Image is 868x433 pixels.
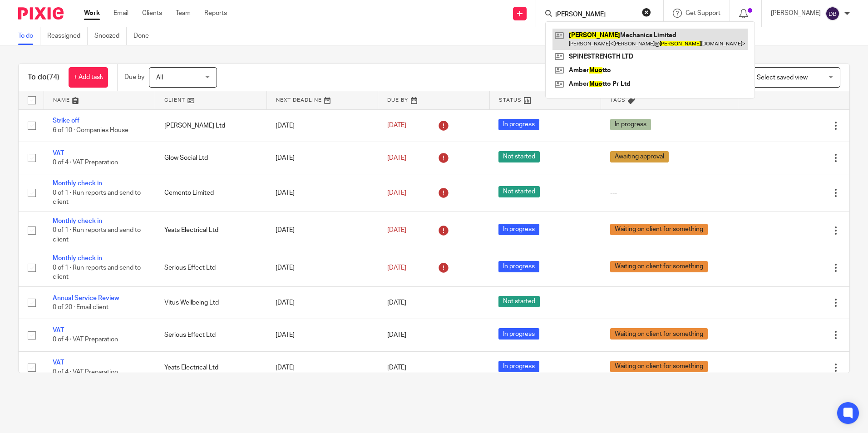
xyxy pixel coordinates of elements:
td: Yeats Electrical Ltd [155,351,267,384]
td: Vitus Wellbeing Ltd [155,286,267,319]
span: Select saved view [757,74,808,81]
a: Clients [142,9,162,18]
span: In progress [498,361,539,372]
td: [DATE] [266,174,378,212]
td: [DATE] [266,249,378,286]
span: 0 of 4 · VAT Preparation [53,337,118,343]
span: [DATE] [387,364,406,371]
span: [DATE] [387,332,406,338]
a: VAT [53,150,64,157]
span: In progress [498,261,539,272]
td: [DATE] [266,212,378,249]
span: In progress [498,119,539,130]
a: Monthly check in [53,180,102,187]
span: In progress [610,119,651,130]
img: Pixie [18,7,64,20]
span: Waiting on client for something [610,361,708,372]
span: 0 of 20 · Email client [53,304,108,310]
td: [DATE] [266,286,378,319]
span: [DATE] [387,155,406,161]
div: --- [610,298,729,307]
span: In progress [498,224,539,235]
span: Waiting on client for something [610,328,708,340]
span: Not started [498,296,540,307]
p: [PERSON_NAME] [771,9,821,18]
a: VAT [53,327,64,334]
a: Team [176,9,191,18]
td: [DATE] [266,351,378,384]
td: Yeats Electrical Ltd [155,212,267,249]
input: Search [554,11,636,19]
span: [DATE] [387,265,406,271]
a: Strike off [53,118,79,124]
span: 0 of 4 · VAT Preparation [53,159,118,166]
span: Tags [610,98,626,103]
a: To do [18,27,40,45]
a: Reassigned [47,27,88,45]
a: Annual Service Review [53,295,119,301]
span: 0 of 4 · VAT Preparation [53,369,118,375]
a: Done [133,27,156,45]
a: Monthly check in [53,218,102,224]
td: Serious Effect Ltd [155,249,267,286]
td: Serious Effect Ltd [155,319,267,351]
span: Awaiting approval [610,151,669,162]
span: [DATE] [387,190,406,196]
a: + Add task [69,67,108,88]
span: In progress [498,328,539,340]
span: All [156,74,163,81]
span: [DATE] [387,300,406,306]
span: [DATE] [387,227,406,233]
span: 0 of 1 · Run reports and send to client [53,190,141,206]
p: Due by [124,73,144,82]
a: VAT [53,359,64,366]
img: svg%3E [825,6,840,21]
td: Cemento Limited [155,174,267,212]
span: (74) [47,74,59,81]
span: 6 of 10 · Companies House [53,127,128,133]
button: Clear [642,8,651,17]
span: Waiting on client for something [610,224,708,235]
a: Reports [204,9,227,18]
td: [PERSON_NAME] Ltd [155,109,267,142]
td: [DATE] [266,142,378,174]
h1: To do [28,73,59,82]
a: Work [84,9,100,18]
span: Get Support [686,10,720,16]
td: Glow Social Ltd [155,142,267,174]
span: 0 of 1 · Run reports and send to client [53,265,141,280]
span: 0 of 1 · Run reports and send to client [53,227,141,243]
span: [DATE] [387,123,406,129]
span: Waiting on client for something [610,261,708,272]
td: [DATE] [266,109,378,142]
a: Email [113,9,128,18]
a: Monthly check in [53,255,102,261]
div: --- [610,188,729,197]
span: Not started [498,186,540,197]
a: Snoozed [94,27,127,45]
td: [DATE] [266,319,378,351]
span: Not started [498,151,540,162]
